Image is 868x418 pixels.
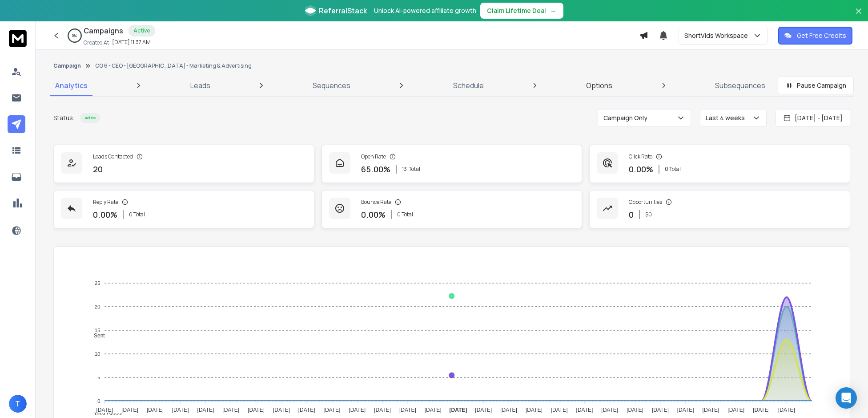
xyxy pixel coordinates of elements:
[602,407,619,413] tspan: [DATE]
[374,6,477,15] p: Unlock AI-powered affiliate growth
[53,62,81,69] button: Campaign
[627,407,643,413] tspan: [DATE]
[703,407,719,413] tspan: [DATE]
[112,39,151,46] p: [DATE] 11:37 AM
[147,407,164,413] tspan: [DATE]
[397,211,413,218] p: 0 Total
[324,407,341,413] tspan: [DATE]
[349,407,366,413] tspan: [DATE]
[185,75,216,96] a: Leads
[121,407,138,413] tspan: [DATE]
[409,166,420,173] span: Total
[589,145,850,183] a: Click Rate0.00%0 Total
[95,280,100,286] tspan: 25
[97,375,100,380] tspan: 5
[475,407,492,413] tspan: [DATE]
[87,333,105,339] span: Sent
[321,145,583,183] a: Open Rate65.00%13Total
[97,398,100,404] tspan: 0
[93,163,103,175] p: 20
[129,211,145,218] p: 0 Total
[129,25,155,37] div: Active
[778,77,854,94] button: Pause Campaign
[645,211,652,218] p: $ 0
[677,407,694,413] tspan: [DATE]
[629,199,662,206] p: Opportunities
[93,153,133,160] p: Leads Contacted
[84,25,123,36] h1: Campaigns
[55,80,88,91] p: Analytics
[361,199,391,206] p: Bounce Rate
[453,80,484,91] p: Schedule
[9,395,27,413] button: T
[50,75,93,96] a: Analytics
[715,80,765,91] p: Subsequences
[399,407,416,413] tspan: [DATE]
[53,145,314,183] a: Leads Contacted20
[836,387,857,409] div: Open Intercom Messenger
[576,407,593,413] tspan: [DATE]
[753,407,770,413] tspan: [DATE]
[581,75,618,96] a: Options
[273,407,290,413] tspan: [DATE]
[307,75,356,96] a: Sequences
[550,6,556,15] span: →
[652,407,669,413] tspan: [DATE]
[95,304,100,309] tspan: 20
[728,407,745,413] tspan: [DATE]
[95,351,100,357] tspan: 10
[298,407,315,413] tspan: [DATE]
[778,27,852,45] button: Get Free Credits
[402,166,407,173] span: 13
[96,407,113,413] tspan: [DATE]
[776,109,850,127] button: [DATE] - [DATE]
[853,5,864,27] button: Close banner
[53,190,314,228] a: Reply Rate0.00%0 Total
[361,163,390,175] p: 65.00 %
[361,208,386,221] p: 0.00 %
[551,407,568,413] tspan: [DATE]
[629,153,652,160] p: Click Rate
[450,407,467,413] tspan: [DATE]
[321,190,583,228] a: Bounce Rate0.00%0 Total
[629,208,634,221] p: 0
[374,407,391,413] tspan: [DATE]
[53,114,75,122] p: Status:
[80,113,100,123] div: Active
[197,407,214,413] tspan: [DATE]
[95,62,252,69] p: CG 6 - CEO - [GEOGRAPHIC_DATA] - Marketing & Advertising
[361,153,386,160] p: Open Rate
[586,80,612,91] p: Options
[172,407,189,413] tspan: [DATE]
[95,328,100,333] tspan: 15
[448,75,489,96] a: Schedule
[313,80,350,91] p: Sequences
[480,3,563,19] button: Claim Lifetime Deal→
[500,407,517,413] tspan: [DATE]
[72,33,77,38] p: 0 %
[93,199,118,206] p: Reply Rate
[797,31,846,40] p: Get Free Credits
[629,163,653,175] p: 0.00 %
[190,80,210,91] p: Leads
[93,208,117,221] p: 0.00 %
[223,407,240,413] tspan: [DATE]
[706,114,748,122] p: Last 4 weeks
[248,407,265,413] tspan: [DATE]
[84,39,110,46] p: Created At:
[665,166,681,173] p: 0 Total
[684,31,751,40] p: ShortVids Workspace
[526,407,542,413] tspan: [DATE]
[87,412,122,418] span: Total Opens
[603,114,651,122] p: Campaign Only
[319,5,367,16] span: ReferralStack
[710,75,771,96] a: Subsequences
[425,407,442,413] tspan: [DATE]
[589,190,850,228] a: Opportunities0$0
[778,407,795,413] tspan: [DATE]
